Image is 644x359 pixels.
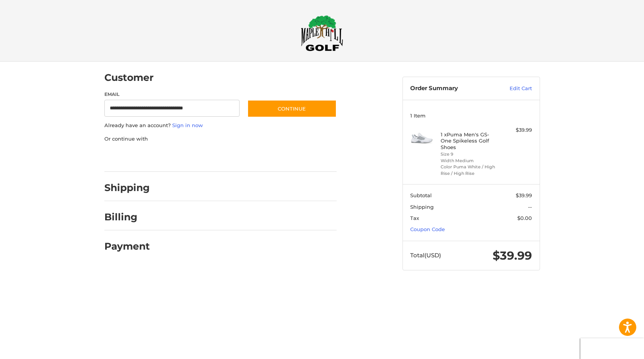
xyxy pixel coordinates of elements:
a: Sign in now [172,122,203,128]
h2: Shipping [104,182,150,194]
span: Total (USD) [410,252,441,259]
span: Tax [410,215,419,221]
li: Width Medium [441,158,500,164]
span: $0.00 [517,215,532,221]
iframe: Google Customer Reviews [580,338,644,359]
a: Coupon Code [410,226,445,232]
iframe: PayPal-paypal [102,150,159,164]
h4: 1 x Puma Men's GS-One Spikeless Golf Shoes [441,131,500,150]
span: $39.99 [516,192,532,198]
span: $39.99 [493,248,532,263]
iframe: PayPal-paylater [167,150,225,164]
span: -- [528,204,532,210]
span: Shipping [410,204,434,210]
p: Already have an account? [104,122,337,129]
a: Edit Cart [493,85,532,92]
label: Email [104,91,240,98]
img: Maple Hill Golf [301,15,343,51]
p: Or continue with [104,135,337,143]
div: $39.99 [501,126,532,134]
h2: Payment [104,240,150,252]
h3: 1 Item [410,112,532,119]
li: Color Puma White / High Rise / High Rise [441,164,500,176]
li: Size 9 [441,151,500,158]
span: Subtotal [410,192,432,198]
iframe: PayPal-venmo [232,150,290,164]
h3: Order Summary [410,85,493,92]
h2: Billing [104,211,149,223]
h2: Customer [104,72,154,84]
button: Continue [247,100,337,117]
